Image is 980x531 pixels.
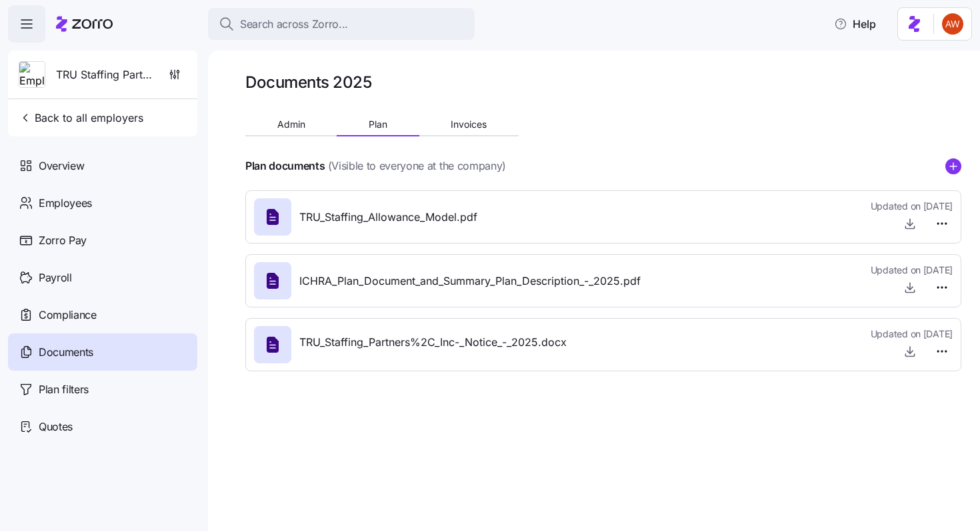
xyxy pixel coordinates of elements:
[19,62,45,88] img: Employer logo
[823,11,887,37] button: Help
[8,296,197,333] a: Compliance
[13,104,149,131] button: Back to all employers
[871,200,953,213] span: Updated on [DATE]
[39,381,89,398] span: Plan filters
[39,195,92,212] span: Employees
[299,334,567,351] span: TRU_Staffing_Partners%2C_Inc-_Notice_-_2025.docx
[451,120,487,129] span: Invoices
[39,344,93,361] span: Documents
[39,232,87,249] span: Zorro Pay
[39,158,84,174] span: Overview
[8,147,197,184] a: Overview
[8,222,197,259] a: Zorro Pay
[8,371,197,408] a: Plan filters
[945,158,961,174] svg: add icon
[871,264,953,277] span: Updated on [DATE]
[208,8,475,40] button: Search across Zorro...
[834,16,876,32] span: Help
[942,13,963,35] img: 3c671664b44671044fa8929adf5007c6
[369,120,387,129] span: Plan
[240,16,348,33] span: Search across Zorro...
[39,269,72,286] span: Payroll
[8,333,197,371] a: Documents
[871,327,953,341] span: Updated on [DATE]
[277,120,305,129] span: Admin
[245,72,371,92] h1: Documents 2025
[56,67,152,83] span: TRU Staffing Partners, Inc
[245,158,325,174] h4: Plan documents
[8,408,197,445] a: Quotes
[39,307,97,323] span: Compliance
[299,209,477,226] span: TRU_Staffing_Allowance_Model.pdf
[19,110,143,126] span: Back to all employers
[8,184,197,222] a: Employees
[328,158,506,174] span: (Visible to everyone at the company)
[39,419,73,435] span: Quotes
[299,273,641,289] span: ICHRA_Plan_Document_and_Summary_Plan_Description_-_2025.pdf
[8,259,197,296] a: Payroll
